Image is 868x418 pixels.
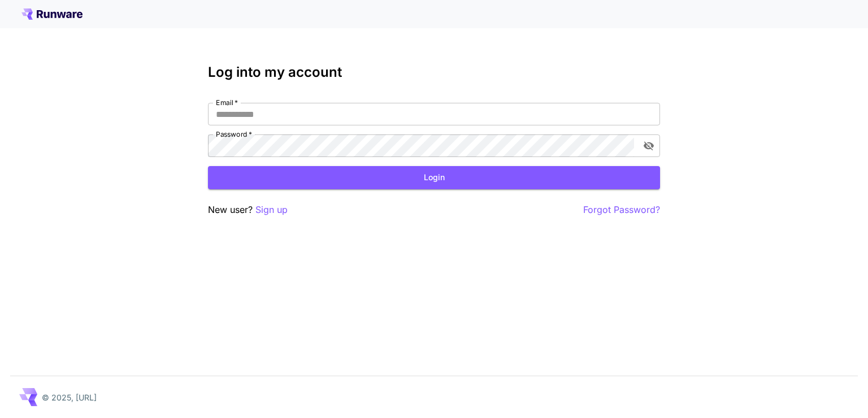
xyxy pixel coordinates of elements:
button: toggle password visibility [639,136,659,156]
p: © 2025, [URL] [42,391,97,403]
button: Login [208,166,660,189]
label: Password [216,129,252,139]
button: Forgot Password? [583,203,660,217]
p: New user? [208,203,288,217]
button: Sign up [255,203,288,217]
label: Email [216,98,238,107]
h3: Log into my account [208,64,660,80]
